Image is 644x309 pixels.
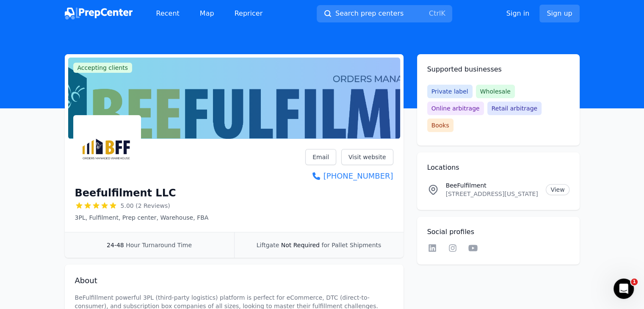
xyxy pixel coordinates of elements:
[427,64,569,74] h2: Supported businesses
[614,279,634,299] iframe: Intercom live chat
[121,201,170,210] span: 5.00 (2 Reviews)
[546,184,569,195] a: View
[75,275,393,287] h2: About
[65,8,133,19] img: PrepCenter
[427,102,484,115] span: Online arbitrage
[429,9,441,17] kbd: Ctrl
[317,5,452,22] button: Search prep centersCtrlK
[427,163,569,173] h2: Locations
[441,9,445,17] kbd: K
[305,170,393,182] a: [PHONE_NUMBER]
[427,227,569,237] h2: Social profiles
[281,242,320,248] span: Not Required
[427,85,473,98] span: Private label
[126,242,192,248] span: Hour Turnaround Time
[193,5,221,22] a: Map
[73,63,133,73] span: Accepting clients
[476,85,515,98] span: Wholesale
[228,5,270,22] a: Repricer
[257,242,279,248] span: Liftgate
[506,8,530,19] a: Sign in
[75,213,209,222] p: 3PL, Fulfilment, Prep center, Warehouse, FBA
[305,149,336,165] a: Email
[487,102,542,115] span: Retail arbitrage
[539,5,579,22] a: Sign up
[335,8,404,19] span: Search prep centers
[321,242,381,248] span: for Pallet Shipments
[75,117,139,181] img: Beefulfilment LLC
[446,190,539,198] p: [STREET_ADDRESS][US_STATE]
[446,181,539,190] p: BeeFulfilment
[341,149,393,165] a: Visit website
[427,119,453,132] span: Books
[631,279,638,285] span: 1
[149,5,186,22] a: Recent
[107,242,124,248] span: 24-48
[75,186,176,200] h1: Beefulfilment LLC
